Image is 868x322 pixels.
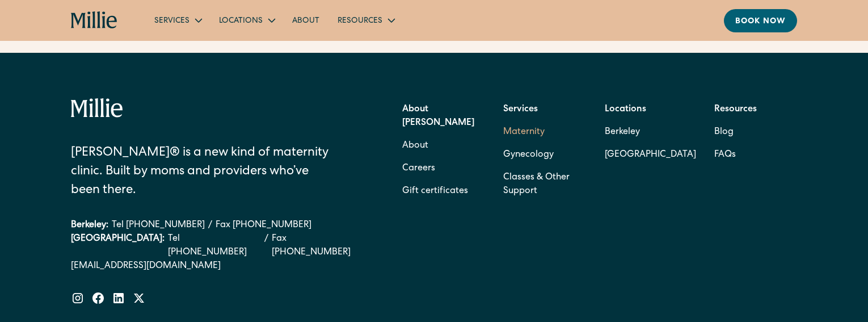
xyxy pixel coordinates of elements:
[402,105,474,128] strong: About [PERSON_NAME]
[605,144,696,166] a: [GEOGRAPHIC_DATA]
[219,15,263,27] div: Locations
[402,135,428,157] a: About
[503,144,554,166] a: Gynecology
[503,166,586,203] a: Classes & Other Support
[503,105,538,114] strong: Services
[735,16,786,28] div: Book now
[283,11,328,30] a: About
[328,11,403,30] div: Resources
[724,9,797,32] a: Book now
[714,105,757,114] strong: Resources
[71,11,118,30] a: home
[71,144,338,200] div: [PERSON_NAME]® is a new kind of maternity clinic. Built by moms and providers who’ve been there.
[154,15,189,27] div: Services
[112,219,205,232] a: Tel [PHONE_NUMBER]
[208,219,212,232] div: /
[605,105,646,114] strong: Locations
[605,121,696,144] a: Berkeley
[71,260,367,273] a: [EMAIL_ADDRESS][DOMAIN_NAME]
[264,232,268,260] div: /
[402,157,435,180] a: Careers
[71,232,165,260] div: [GEOGRAPHIC_DATA]:
[714,144,736,166] a: FAQs
[272,232,368,260] a: Fax [PHONE_NUMBER]
[168,232,261,260] a: Tel [PHONE_NUMBER]
[503,121,545,144] a: Maternity
[71,219,108,232] div: Berkeley:
[145,11,210,30] div: Services
[216,219,311,232] a: Fax [PHONE_NUMBER]
[338,15,382,27] div: Resources
[210,11,283,30] div: Locations
[714,121,734,144] a: Blog
[402,180,468,203] a: Gift certificates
